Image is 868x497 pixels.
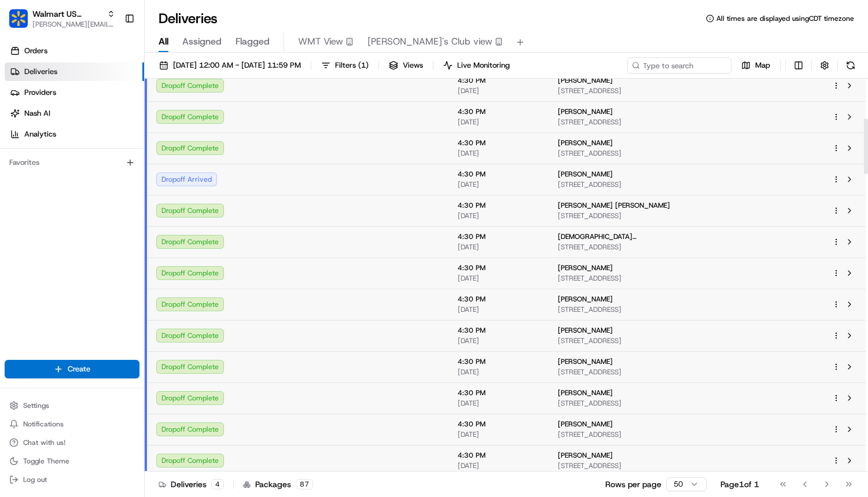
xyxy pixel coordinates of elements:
h1: Deliveries [159,9,218,28]
button: Toggle Theme [5,453,139,469]
span: 4:30 PM [458,76,539,85]
span: Settings [23,401,49,410]
p: Rows per page [605,478,661,490]
span: [STREET_ADDRESS] [558,180,682,189]
div: 4 [211,479,224,489]
div: 💻 [98,169,107,178]
button: Log out [5,472,139,488]
div: Start new chat [39,111,190,122]
span: [STREET_ADDRESS] [558,274,682,283]
span: [STREET_ADDRESS] [558,86,682,95]
span: [PERSON_NAME] [558,263,613,273]
span: [DATE] [458,149,539,158]
button: Map [736,57,775,73]
span: Assigned [182,35,222,49]
div: Packages [243,478,313,490]
span: [DATE] [458,86,539,95]
span: [DATE] [458,117,539,127]
span: 4:30 PM [458,388,539,397]
span: [STREET_ADDRESS] [558,117,682,127]
span: Nash AI [24,108,50,119]
a: Analytics [5,125,144,143]
span: 4:30 PM [458,263,539,273]
button: Notifications [5,416,139,432]
a: Powered byPylon [82,196,140,205]
span: 4:30 PM [458,201,539,210]
span: Analytics [24,129,56,139]
span: [DATE] [458,180,539,189]
a: Nash AI [5,104,144,123]
span: [STREET_ADDRESS] [558,399,682,408]
button: Views [384,57,428,73]
span: Filters [335,60,369,71]
span: [PERSON_NAME] [558,357,613,366]
button: Walmart US Corporate [32,8,102,20]
span: [STREET_ADDRESS] [558,461,682,470]
span: Views [403,60,423,71]
input: Clear [30,75,191,87]
span: Notifications [23,419,64,429]
div: Deliveries [159,478,224,490]
span: 4:30 PM [458,138,539,148]
div: Favorites [5,153,139,172]
span: [PERSON_NAME] [558,419,613,429]
span: [DATE] [458,274,539,283]
div: Page 1 of 1 [720,478,759,490]
a: 💻API Documentation [93,163,190,184]
span: All times are displayed using CDT timezone [716,14,854,23]
img: Walmart US Corporate [9,9,28,28]
span: 4:30 PM [458,232,539,241]
span: Pylon [115,196,140,205]
span: [DATE] [458,399,539,408]
div: We're available if you need us! [39,122,146,131]
div: 87 [296,479,313,489]
span: [STREET_ADDRESS] [558,149,682,158]
span: [DATE] 12:00 AM - [DATE] 11:59 PM [173,60,301,71]
span: [STREET_ADDRESS] [558,242,682,252]
span: Providers [24,87,56,98]
button: Walmart US CorporateWalmart US Corporate[PERSON_NAME][EMAIL_ADDRESS][DOMAIN_NAME] [5,5,120,32]
span: [PERSON_NAME][EMAIL_ADDRESS][DOMAIN_NAME] [32,20,115,29]
span: Knowledge Base [23,168,89,179]
span: Chat with us! [23,438,65,447]
span: Flagged [236,35,270,49]
span: [PERSON_NAME] [558,388,613,397]
span: 4:30 PM [458,326,539,335]
span: All [159,35,168,49]
span: [PERSON_NAME] [558,326,613,335]
a: Providers [5,83,144,102]
span: WMT View [298,35,343,49]
span: [STREET_ADDRESS] [558,211,682,220]
span: [PERSON_NAME] [558,107,613,116]
button: [DATE] 12:00 AM - [DATE] 11:59 PM [154,57,306,73]
span: ( 1 ) [358,60,369,71]
button: Live Monitoring [438,57,515,73]
span: 4:30 PM [458,107,539,116]
span: [DATE] [458,305,539,314]
span: API Documentation [109,168,186,179]
span: [STREET_ADDRESS] [558,367,682,377]
span: [DATE] [458,367,539,377]
span: Toggle Theme [23,456,69,466]
span: [STREET_ADDRESS] [558,430,682,439]
span: [DATE] [458,336,539,345]
span: 4:30 PM [458,357,539,366]
button: Settings [5,397,139,414]
input: Type to search [627,57,731,73]
span: [DATE] [458,461,539,470]
span: 4:30 PM [458,451,539,460]
span: [DEMOGRAPHIC_DATA][PERSON_NAME] [558,232,682,241]
span: [DATE] [458,430,539,439]
a: Deliveries [5,62,144,81]
span: [PERSON_NAME] [PERSON_NAME] [558,201,670,210]
div: 📗 [12,169,21,178]
span: Create [68,364,90,374]
span: Log out [23,475,47,484]
span: [PERSON_NAME] [558,170,613,179]
a: 📗Knowledge Base [7,163,93,184]
span: Orders [24,46,47,56]
button: Chat with us! [5,435,139,451]
span: [STREET_ADDRESS] [558,305,682,314]
span: 4:30 PM [458,170,539,179]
